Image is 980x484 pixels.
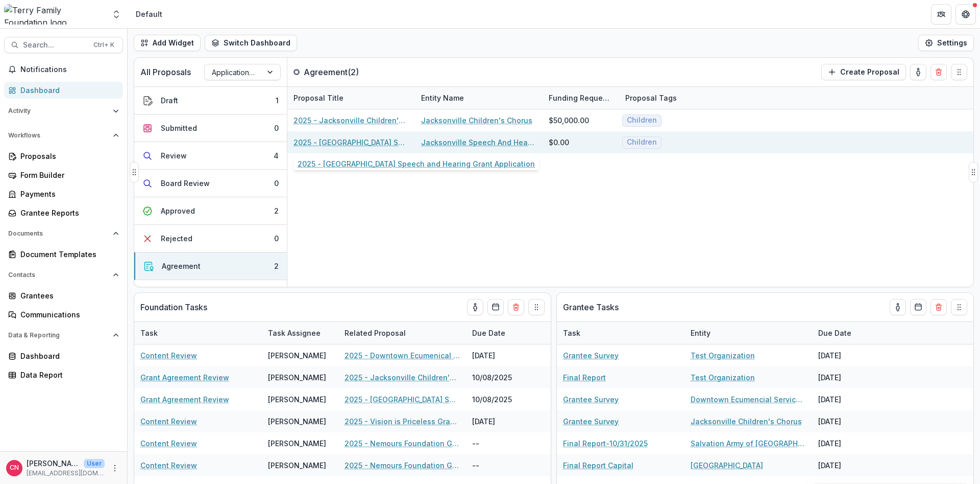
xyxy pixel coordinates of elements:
a: Content Review [140,416,197,427]
a: 2025 - Jacksonville Children's Chorus - General Operating Support [293,115,409,126]
button: toggle-assigned-to-me [467,299,483,315]
div: Due Date [812,328,857,338]
div: Due Date [466,328,511,338]
a: 2025 - Downtown Ecumenical Services Council - Capital Campaign/Endowment [345,350,460,361]
div: Payments [20,189,115,199]
button: Delete card [930,64,947,80]
div: -- [466,454,543,476]
a: 2025 - Nemours Foundation Grant Application Form - Program or Project [345,438,460,449]
div: Entity [684,322,812,344]
button: Delete card [930,299,947,315]
div: Proposal Tags [619,87,747,109]
a: Final Report Capital [563,460,633,471]
div: Communications [20,309,115,320]
button: More [109,462,121,474]
a: Final Report [563,372,606,383]
button: Review4 [134,142,287,170]
span: Contacts [8,271,109,279]
a: Data Report [4,366,123,383]
a: Salvation Army of [GEOGRAPHIC_DATA][US_STATE] [691,438,806,449]
div: 0 [274,178,279,189]
div: Related Proposal [338,322,466,344]
button: Rejected0 [134,225,287,252]
div: 10/08/2025 [466,366,543,388]
button: Calendar [487,299,504,315]
div: Task [557,322,684,344]
div: Agreement [162,261,201,271]
div: Carol Nieves [10,465,19,471]
div: Proposal Title [287,87,415,109]
button: Board Review0 [134,170,287,197]
div: Due Date [466,322,543,344]
div: [DATE] [812,388,889,410]
a: 2025 - [GEOGRAPHIC_DATA] Speech and Hearing Grant Application [293,137,409,148]
div: 1 [276,95,279,106]
a: 2025 - [GEOGRAPHIC_DATA] Speech and Hearing Grant Application [345,394,460,405]
div: [PERSON_NAME] [268,394,326,405]
a: Grantee Reports [4,204,123,221]
div: Grantee Reports [20,208,115,218]
div: Grantees [20,290,115,301]
div: Entity Name [415,87,543,109]
button: Open Contacts [4,267,123,283]
button: toggle-assigned-to-me [890,299,906,315]
div: Due Date [812,322,889,344]
button: Drag [969,162,978,182]
a: Jacksonville Children's Chorus [691,416,802,427]
div: [DATE] [812,432,889,454]
a: Downtown Ecumencial Services Council [691,394,806,405]
a: Form Builder [4,167,123,183]
button: Open Data & Reporting [4,327,123,343]
a: Grantee Survey [563,394,619,405]
button: Open entity switcher [109,4,124,25]
div: 10/08/2025 [466,388,543,410]
a: Test Organization [691,372,755,383]
button: Create Proposal [821,64,906,80]
a: Final Report-10/31/2025 [563,438,648,449]
span: Documents [8,230,109,237]
div: [PERSON_NAME] [268,416,326,427]
div: Proposal Title [287,93,350,103]
a: Document Templates [4,246,123,263]
div: [DATE] [812,454,889,476]
div: Data Report [20,370,115,380]
div: Rejected [161,233,192,244]
p: Agreement ( 2 ) [304,66,380,78]
div: Funding Requested [543,87,619,109]
div: Proposal Tags [619,93,683,103]
div: $0.00 [549,137,569,148]
a: Grantees [4,287,123,304]
p: [EMAIL_ADDRESS][DOMAIN_NAME] [27,469,105,478]
a: Grantee Survey [563,416,619,427]
button: Get Help [955,4,976,25]
button: Settings [918,35,974,51]
button: Calendar [910,299,926,315]
button: Drag [130,162,139,182]
div: Task Assignee [262,328,327,338]
div: 2 [274,261,279,271]
a: Content Review [140,460,197,471]
div: Task Assignee [262,322,338,344]
div: Entity [684,328,717,338]
div: [PERSON_NAME] [268,460,326,471]
button: Drag [528,299,545,315]
a: [GEOGRAPHIC_DATA] [691,460,763,471]
a: Test Organization [691,350,755,361]
a: 2025 - Vision is Priceless Grant Application - Program or Project [345,416,460,427]
span: Data & Reporting [8,332,109,339]
a: Communications [4,306,123,323]
div: Task [134,322,262,344]
a: Grant Agreement Review [140,372,229,383]
div: [DATE] [466,410,543,432]
a: Content Review [140,350,197,361]
img: Terry Family Foundation logo [4,4,105,25]
div: [DATE] [812,366,889,388]
div: Task [557,328,586,338]
div: 0 [274,233,279,244]
div: [PERSON_NAME] [268,438,326,449]
div: [DATE] [812,344,889,366]
div: Approved [161,205,195,216]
